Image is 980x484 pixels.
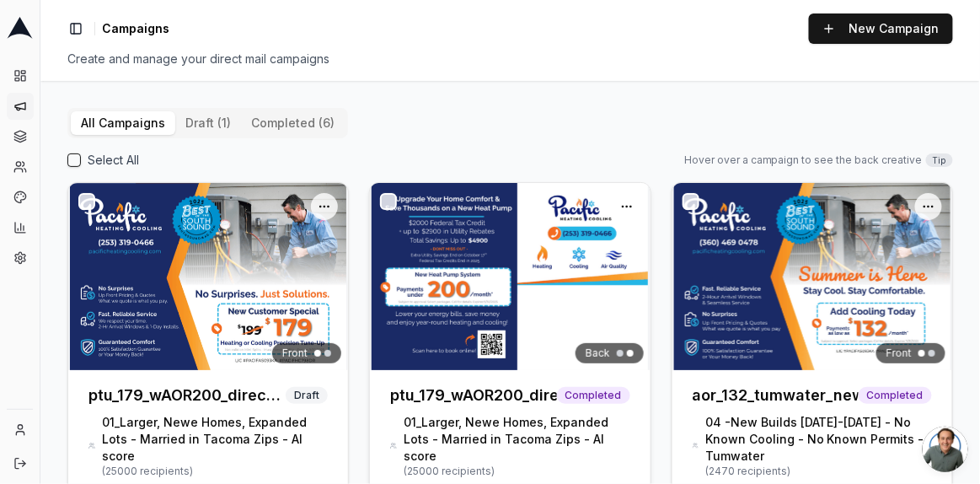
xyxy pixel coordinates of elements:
span: 04 -New Builds [DATE]-[DATE] - No Known Cooling - No Known Permits - Tumwater [705,414,932,465]
img: Front creative for aor_132_tumwater_newbuilds_noac_drop1 [672,183,952,370]
button: New Campaign [809,13,953,44]
button: completed (6) [241,111,345,135]
span: Campaigns [102,20,169,37]
button: All Campaigns [71,111,175,135]
span: Front [282,347,308,360]
label: Select All [88,152,139,169]
nav: breadcrumb [102,20,169,37]
span: Tip [926,153,953,167]
span: ( 25000 recipients) [102,465,328,478]
span: Back [586,347,610,360]
span: Hover over a campaign to see the back creative [684,153,923,167]
img: Back creative for ptu_179_wAOR200_directmail_tacoma_sept2025 [370,183,650,370]
span: 01_Larger, Newe Homes, Expanded Lots - Married in Tacoma Zips - AI score [404,414,629,465]
span: Draft [286,387,328,404]
div: Open chat [923,427,968,472]
h3: ptu_179_wAOR200_directmail_tacoma_sept2025 (Copy) [88,384,286,407]
span: Completed [557,387,630,404]
h3: ptu_179_wAOR200_directmail_tacoma_sept2025 [390,384,556,407]
div: Create and manage your direct mail campaigns [67,51,953,67]
img: Front creative for ptu_179_wAOR200_directmail_tacoma_sept2025 (Copy) [68,183,348,370]
span: ( 2470 recipients) [705,465,932,478]
button: draft (1) [175,111,241,135]
span: Completed [859,387,932,404]
span: 01_Larger, Newe Homes, Expanded Lots - Married in Tacoma Zips - AI score [102,414,328,465]
button: Log out [7,450,34,477]
span: Front [886,347,912,360]
h3: aor_132_tumwater_newbuilds_noac_drop1 [693,384,859,407]
span: ( 25000 recipients) [404,465,629,478]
